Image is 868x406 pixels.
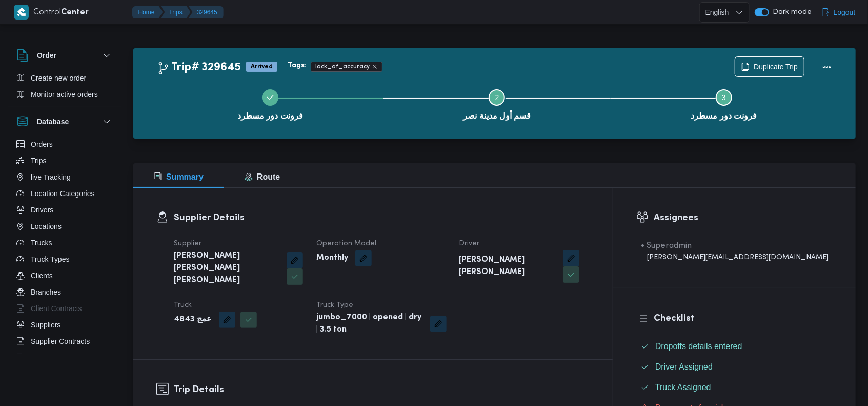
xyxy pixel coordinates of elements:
span: Truck Assigned [655,383,711,392]
h3: Supplier Details [174,211,590,225]
span: 3 [722,93,726,102]
span: Driver Assigned [655,362,713,371]
span: Driver [459,240,479,247]
span: Truck Type [316,302,353,308]
button: live Tracking [12,169,117,185]
h3: Database [37,115,69,128]
span: Dark mode [769,8,812,16]
span: Dropoffs details entered [655,340,742,353]
button: Driver Assigned [637,359,833,375]
span: live Tracking [31,171,71,183]
span: Truck Assigned [655,381,711,394]
button: Monitor active orders [12,86,117,103]
h2: Trip# 329645 [157,61,241,74]
button: 329645 [189,6,224,18]
button: Orders [12,136,117,152]
b: Tags: [288,62,307,70]
span: Create new order [31,72,86,84]
button: قسم أول مدينة نصر [383,77,610,130]
span: lack_of_accuracy [311,62,382,72]
button: Suppliers [12,317,117,333]
button: Trips [12,152,117,169]
h3: Order [37,49,56,62]
span: Clients [31,269,53,282]
span: Logout [834,6,856,18]
button: Trucks [12,235,117,251]
button: Devices [12,350,117,366]
span: Driver Assigned [655,361,713,373]
div: Database [8,136,121,358]
button: Truck Types [12,251,117,267]
b: [PERSON_NAME] [PERSON_NAME] [PERSON_NAME] [174,250,279,287]
button: Drivers [12,202,117,218]
button: Create new order [12,70,117,86]
span: فرونت دور مسطرد [691,110,757,122]
button: Duplicate Trip [735,56,804,77]
button: Dropoffs details entered [637,338,833,355]
span: فرونت دور مسطرد [237,110,304,122]
span: Devices [31,352,56,364]
div: • Superadmin [641,240,829,252]
span: 2 [495,93,499,102]
button: Supplier Contracts [12,333,117,350]
span: Route [245,172,280,181]
button: Database [16,115,113,128]
button: فرونت دور مسطرد [157,77,383,130]
span: Location Categories [31,187,95,200]
b: jumbo_7000 | opened | dry | 3.5 ton [316,312,423,336]
span: Branches [31,286,61,298]
button: Location Categories [12,185,117,202]
button: Client Contracts [12,300,117,317]
span: Truck [174,302,192,308]
span: Orders [31,138,53,150]
span: Supplier [174,240,201,247]
button: Logout [817,2,860,23]
span: • Superadmin mohamed.nabil@illa.com.eg [641,240,829,263]
b: Monthly [316,252,348,264]
button: Locations [12,218,117,235]
span: Drivers [31,204,53,216]
button: Truck Assigned [637,379,833,396]
b: [PERSON_NAME] [PERSON_NAME] [459,254,556,279]
button: Actions [817,56,837,77]
span: Supplier Contracts [31,335,90,347]
span: Dropoffs details entered [655,342,742,351]
div: [PERSON_NAME][EMAIL_ADDRESS][DOMAIN_NAME] [641,252,829,263]
h3: Assignees [654,211,833,225]
span: Locations [31,220,62,233]
button: فرونت دور مسطرد [611,77,837,130]
svg: Step 1 is complete [266,93,274,102]
span: Arrived [246,62,277,72]
img: X8yXhbKr1z7QwAAAABJRU5ErkJggg== [14,5,29,20]
b: Center [62,9,89,16]
button: Branches [12,284,117,300]
button: Home [132,6,163,18]
span: Summary [154,172,204,181]
span: Trucks [31,237,52,249]
span: Operation Model [316,240,376,247]
button: Trips [161,6,191,18]
button: Remove trip tag [372,64,378,70]
span: Monitor active orders [31,88,98,101]
span: lack_of_accuracy [315,62,370,71]
b: Arrived [251,64,273,70]
span: Trips [31,154,47,167]
h3: Trip Details [174,383,590,397]
span: Truck Types [31,253,69,265]
b: عمج 4843 [174,314,212,326]
button: Clients [12,267,117,284]
span: قسم أول مدينة نصر [463,110,531,122]
div: Order [8,70,121,107]
button: Order [16,49,113,62]
span: Duplicate Trip [754,61,798,73]
h3: Checklist [654,312,833,325]
span: Client Contracts [31,302,82,315]
span: Suppliers [31,319,60,331]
